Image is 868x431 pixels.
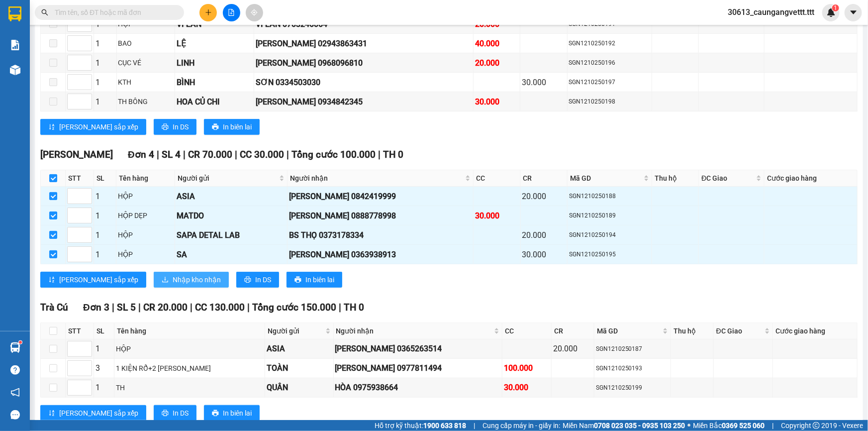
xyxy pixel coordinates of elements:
span: | [247,302,250,313]
span: Hỗ trợ kỹ thuật: [375,420,466,431]
div: 40.000 [475,37,518,50]
span: | [183,149,186,160]
div: 1 [96,342,112,355]
th: CC [502,323,552,339]
span: Mã GD [570,173,642,184]
div: HỘP [118,191,173,202]
span: search [41,9,48,16]
div: SGN1210250197 [569,78,650,87]
th: Thu hộ [671,323,714,339]
span: question-circle [10,365,20,375]
div: SGN1210250193 [596,364,669,373]
sup: 1 [19,341,22,344]
div: LINH [177,57,252,69]
div: SGN1210250189 [569,211,650,220]
div: 1 [96,248,114,261]
th: Tên hàng [116,170,175,187]
span: | [339,302,341,313]
th: Cước giao hàng [765,170,858,187]
button: printerIn biên lai [204,405,260,421]
div: SGN1210250187 [596,344,669,354]
div: 30.000 [504,381,550,394]
span: ĐC Giao [701,173,754,184]
div: HỘP DẸP [118,210,173,221]
div: SGN1210250188 [569,192,650,201]
div: [PERSON_NAME] 0363938913 [289,248,472,261]
div: [PERSON_NAME] 0968096810 [256,57,472,69]
div: TOÀN [267,362,332,374]
span: In biên lai [305,274,334,285]
span: printer [212,123,219,131]
div: 1 [96,96,115,108]
span: ĐC Giao [716,325,763,336]
span: printer [244,276,251,284]
div: SAPA DETAL LAB [177,229,286,241]
td: SGN1210250188 [568,187,652,206]
div: SA [177,248,286,261]
span: | [157,149,159,160]
div: 30.000 [522,248,566,261]
td: SGN1210250197 [568,73,652,92]
div: [PERSON_NAME] 0977811494 [335,362,500,374]
span: 30613_caungangvettt.ttt [720,6,822,18]
th: STT [66,170,94,187]
span: CC 130.000 [195,302,245,313]
input: Tìm tên, số ĐT hoặc mã đơn [55,7,172,18]
button: file-add [223,4,240,21]
div: [PERSON_NAME] 0888778998 [289,210,472,222]
div: SGN1210250199 [596,383,669,393]
img: solution-icon [10,40,20,50]
td: SGN1210250199 [594,378,671,398]
span: ⚪️ [687,424,690,428]
div: SGN1210250195 [569,250,650,259]
span: printer [294,276,301,284]
div: 30.000 [475,96,518,108]
div: SGN1210250192 [569,39,650,48]
div: BÌNH [177,76,252,89]
span: [PERSON_NAME] sắp xếp [59,274,138,285]
span: file-add [228,9,235,16]
span: SL 5 [117,302,136,313]
span: printer [162,123,169,131]
strong: 0708 023 035 - 0935 103 250 [594,422,685,430]
button: sort-ascending[PERSON_NAME] sắp xếp [40,119,146,135]
strong: 1900 633 818 [423,422,466,430]
span: Người nhận [336,325,492,336]
div: 20.000 [553,342,592,355]
div: ASIA [177,190,286,203]
td: SGN1210250192 [568,34,652,53]
span: 1 [834,4,837,11]
th: CR [521,170,568,187]
td: SGN1210250198 [568,92,652,111]
th: SL [94,170,116,187]
button: printerIn DS [236,272,279,288]
span: TH 0 [344,302,364,313]
span: | [378,149,381,160]
div: SƠN 0334503030 [256,76,472,89]
span: | [190,302,193,313]
span: Người gửi [178,173,277,184]
div: 20.000 [475,57,518,69]
div: 1 [96,76,115,89]
td: SGN1210250196 [568,53,652,73]
span: [PERSON_NAME] sắp xếp [59,121,138,132]
span: Đơn 3 [83,302,109,313]
th: SL [94,323,114,339]
span: | [235,149,237,160]
span: sort-ascending [48,123,55,131]
span: sort-ascending [48,410,55,418]
div: SGN1210250196 [569,58,650,68]
button: printerIn biên lai [204,119,260,135]
span: TH 0 [383,149,403,160]
div: MATDO [177,210,286,222]
div: SGN1210250198 [569,97,650,107]
span: In DS [255,274,271,285]
button: sort-ascending[PERSON_NAME] sắp xếp [40,405,146,421]
button: caret-down [845,4,862,21]
span: Người gửi [268,325,323,336]
button: printerIn biên lai [287,272,342,288]
img: warehouse-icon [10,342,20,353]
div: 1 [96,381,112,394]
td: SGN1210250189 [568,206,652,225]
img: warehouse-icon [10,65,20,75]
